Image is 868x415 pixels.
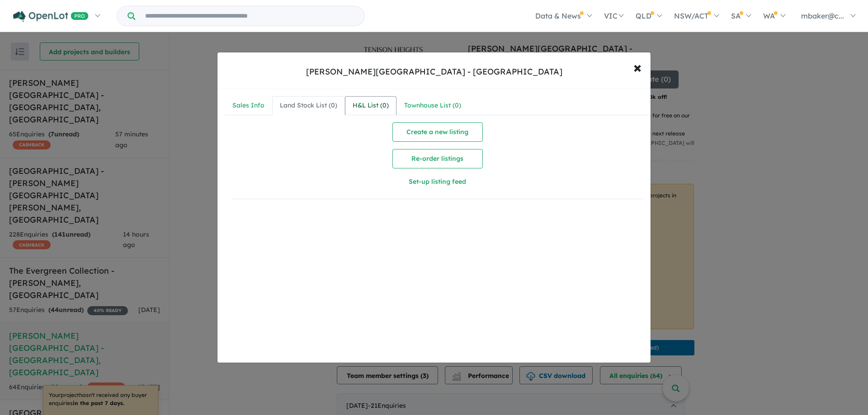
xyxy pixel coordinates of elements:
div: Land Stock List ( 0 ) [280,100,337,111]
button: Create a new listing [392,122,483,142]
span: × [633,57,642,77]
div: H&L List ( 0 ) [353,100,389,111]
div: [PERSON_NAME][GEOGRAPHIC_DATA] - [GEOGRAPHIC_DATA] [306,66,562,78]
div: Sales Info [232,100,264,111]
button: Set-up listing feed [335,172,541,191]
div: Townhouse List ( 0 ) [404,100,461,111]
img: Openlot PRO Logo White [13,11,89,22]
span: mbaker@c... [801,11,844,20]
input: Try estate name, suburb, builder or developer [137,6,363,26]
button: Re-order listings [392,149,483,168]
